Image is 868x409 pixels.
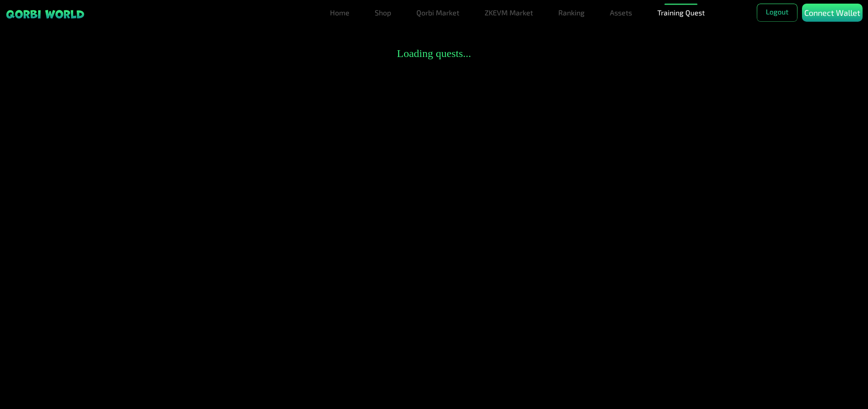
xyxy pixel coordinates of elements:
[606,4,636,22] a: Assets
[413,4,463,22] a: Qorbi Market
[555,4,588,22] a: Ranking
[481,4,537,22] a: ZKEVM Market
[5,9,85,19] img: sticky brand-logo
[804,7,860,19] p: Connect Wallet
[757,4,797,22] button: Logout
[371,4,395,22] a: Shop
[326,4,353,22] a: Home
[654,4,708,22] a: Training Quest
